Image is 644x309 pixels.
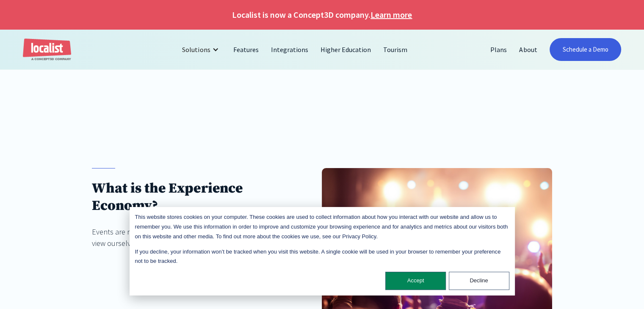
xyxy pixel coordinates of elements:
div: Solutions [182,44,210,55]
p: If you decline, your information won’t be tracked when you visit this website. A single cookie wi... [135,247,509,267]
p: This website stores cookies on your computer. These cookies are used to collect information about... [135,212,509,241]
a: Plans [484,39,513,60]
a: Learn more [370,8,412,21]
button: Accept [385,272,446,290]
a: About [513,39,543,60]
a: home [23,39,71,61]
a: Integrations [265,39,315,60]
button: Decline [449,272,509,290]
div: Events are more memorable, and play a bigger part in how we view ourselves and the world than our... [92,226,299,249]
div: Cookie banner [130,207,515,295]
div: Solutions [176,39,227,60]
a: Higher Education [315,39,377,60]
h1: What is the Experience Economy? [92,180,299,215]
a: Features [227,39,265,60]
a: Tourism [377,39,414,60]
a: Schedule a Demo [550,38,621,61]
